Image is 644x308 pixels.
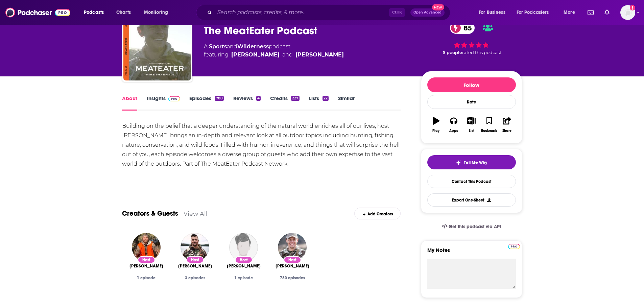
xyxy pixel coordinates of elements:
label: My Notes [427,247,516,259]
a: Reviews4 [233,95,261,111]
span: Monitoring [144,8,168,17]
span: Tell Me Why [464,160,487,165]
span: 85 [457,22,475,34]
img: Matt Miller [132,233,161,262]
div: Bookmark [481,129,497,133]
span: [PERSON_NAME] [227,263,261,269]
div: Host [235,256,253,263]
span: 5 people [443,50,462,55]
a: Collin Fopma [227,263,261,269]
span: More [564,8,575,17]
a: Contact This Podcast [427,175,516,188]
a: Similar [338,95,355,111]
span: [PERSON_NAME] [276,263,309,269]
div: 780 episodes [273,276,311,280]
button: List [462,113,480,137]
div: 85 5 peoplerated this podcast [421,18,522,60]
a: Matt Miller [129,263,163,269]
a: Steven Rinella [231,51,280,59]
div: 4 [256,96,261,101]
span: featuring [204,51,344,59]
a: Spencer Neuharth [295,51,344,59]
button: Bookmark [480,113,498,137]
button: Follow [427,77,516,92]
button: tell me why sparkleTell Me Why [427,155,516,169]
div: List [469,129,474,133]
button: open menu [79,7,113,18]
a: 85 [450,22,475,34]
a: Episodes780 [189,95,223,111]
img: Podchaser - Follow, Share and Rate Podcasts [5,6,70,19]
div: Host [138,256,155,263]
span: Logged in as eringalloway [620,5,635,20]
a: InsightsPodchaser Pro [147,95,180,111]
span: rated this podcast [462,50,501,55]
div: Play [432,129,439,133]
button: Show profile menu [620,5,635,20]
a: View All [184,210,208,217]
button: Open AdvancedNew [410,8,445,17]
a: Charts [112,7,135,18]
span: Ctrl K [389,8,405,17]
img: User Profile [620,5,635,20]
div: 227 [291,96,299,101]
div: Search podcasts, credits, & more... [202,5,457,20]
div: 1 episode [127,276,165,280]
svg: Add a profile image [630,5,635,10]
img: Collin Fopma [229,233,258,262]
div: Apps [449,129,458,133]
a: Creators & Guests [122,209,178,218]
a: Show notifications dropdown [602,7,612,18]
img: tell me why sparkle [456,160,461,165]
div: A podcast [204,43,344,59]
span: and [227,43,237,50]
a: Lists22 [309,95,329,111]
div: 780 [215,96,223,101]
span: Charts [116,8,131,17]
a: Show notifications dropdown [585,7,596,18]
button: Apps [445,113,462,137]
div: 1 episode [225,276,263,280]
span: and [282,51,293,59]
button: Share [498,113,516,137]
button: Export One-Sheet [427,193,516,207]
img: Mark Kenyon [181,233,209,262]
a: Pro website [508,243,520,249]
span: For Business [479,8,505,17]
span: New [432,4,444,10]
div: Host [284,256,301,263]
a: Get this podcast via API [436,218,507,235]
a: Steven Rinella [276,263,309,269]
span: [PERSON_NAME] [129,263,163,269]
a: About [122,95,137,111]
input: Search podcasts, credits, & more... [215,7,389,18]
div: Add Creators [354,208,401,219]
img: Podchaser Pro [168,96,180,101]
div: Rate [427,95,516,109]
button: open menu [139,7,177,18]
span: Open Advanced [413,11,442,14]
div: 3 episodes [176,276,214,280]
a: Mark Kenyon [178,263,212,269]
button: Play [427,113,445,137]
img: The MeatEater Podcast [123,13,191,80]
button: open menu [559,7,583,18]
div: Host [186,256,204,263]
div: 22 [323,96,329,101]
img: Steven Rinella [278,233,307,262]
div: Building on the belief that a deeper understanding of the natural world enriches all of our lives... [122,121,401,169]
button: open menu [474,7,514,18]
a: Sports [209,43,227,50]
span: Podcasts [84,8,104,17]
div: Share [502,129,511,133]
span: For Podcasters [517,8,549,17]
img: Podchaser Pro [508,244,520,249]
span: Get this podcast via API [449,224,501,230]
span: [PERSON_NAME] [178,263,212,269]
